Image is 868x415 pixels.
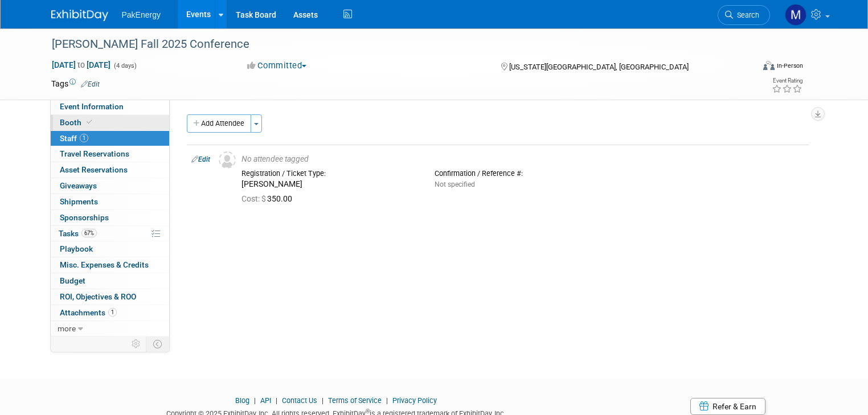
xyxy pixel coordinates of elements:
span: [DATE] [DATE] [51,60,111,70]
a: Sponsorships [51,210,169,225]
img: Unassigned-User-Icon.png [219,151,236,169]
td: Toggle Event Tabs [146,336,169,351]
div: Event Format [692,59,803,76]
a: Privacy Policy [392,396,437,405]
a: Blog [235,396,249,405]
a: Tasks67% [51,226,169,241]
span: | [319,396,326,405]
span: (4 days) [113,62,137,69]
span: | [273,396,280,405]
a: Event Information [51,99,169,114]
span: Asset Reservations [60,165,128,174]
a: more [51,321,169,336]
span: Staff [60,134,88,143]
span: Travel Reservations [60,149,129,158]
a: Contact Us [282,396,317,405]
span: 1 [80,134,88,142]
td: Tags [51,78,100,89]
img: Format-Inperson.png [763,61,775,70]
span: Tasks [59,229,97,238]
a: Edit [191,155,210,163]
a: ROI, Objectives & ROO [51,289,169,305]
img: Mary Walker [785,4,806,26]
span: Shipments [60,197,98,206]
span: Playbook [60,244,93,253]
span: | [251,396,259,405]
i: Booth reservation complete [87,119,92,125]
a: Staff1 [51,131,169,146]
div: In-Person [776,61,803,70]
a: Budget [51,273,169,289]
a: Playbook [51,241,169,257]
a: Edit [81,80,100,88]
span: Search [733,11,759,19]
span: Sponsorships [60,213,109,222]
span: Event Information [60,102,124,111]
a: Refer & Earn [690,398,765,415]
td: Personalize Event Tab Strip [126,336,146,351]
a: Search [718,5,770,25]
span: to [76,60,87,69]
span: Not specified [435,180,475,188]
div: [PERSON_NAME] [241,179,417,190]
span: 67% [81,229,97,237]
a: Shipments [51,194,169,209]
span: ROI, Objectives & ROO [60,292,136,301]
a: Attachments1 [51,305,169,321]
span: | [383,396,391,405]
a: Terms of Service [328,396,382,405]
span: [US_STATE][GEOGRAPHIC_DATA], [GEOGRAPHIC_DATA] [509,63,689,71]
div: [PERSON_NAME] Fall 2025 Conference [48,34,739,55]
button: Add Attendee [187,114,251,133]
span: 350.00 [241,194,297,203]
span: Budget [60,276,85,285]
button: Committed [243,60,311,72]
span: Booth [60,118,95,127]
a: Travel Reservations [51,146,169,162]
span: Giveaways [60,181,97,190]
a: Misc. Expenses & Credits [51,257,169,273]
div: Registration / Ticket Type: [241,169,417,178]
a: Giveaways [51,178,169,194]
span: Cost: $ [241,194,267,203]
div: Confirmation / Reference #: [435,169,611,178]
span: PakEnergy [122,10,161,19]
span: Attachments [60,308,117,317]
a: API [260,396,271,405]
a: Asset Reservations [51,162,169,178]
span: 1 [108,308,117,317]
img: ExhibitDay [51,10,108,21]
span: more [58,324,76,333]
sup: ® [366,408,370,414]
span: Misc. Expenses & Credits [60,260,149,269]
a: Booth [51,115,169,130]
div: Event Rating [772,78,803,84]
div: No attendee tagged [241,154,804,165]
